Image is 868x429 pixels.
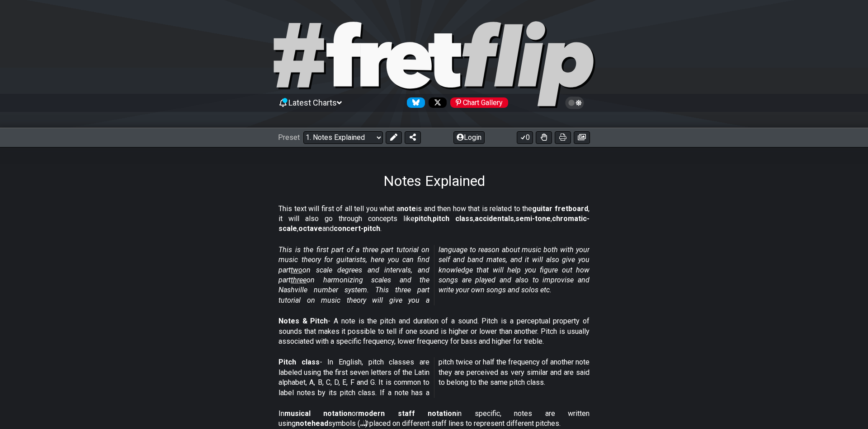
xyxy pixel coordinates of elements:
strong: notehead [296,419,328,428]
p: This text will first of all tell you what a is and then how that is related to the , it will also... [278,204,590,234]
strong: accidentals [475,214,514,223]
a: Follow #fretflip at Bluesky [403,97,425,108]
button: Toggle Dexterity for all fretkits [536,131,552,144]
strong: pitch [415,214,431,223]
button: Login [453,131,485,144]
button: Share Preset [405,131,421,144]
strong: modern staff notation [358,409,456,418]
button: Edit Preset [386,131,402,144]
p: In or in specific, notes are written using symbols (𝅝 𝅗𝅥 𝅘𝅥 𝅘𝅥𝅮) placed on different staff lines to r... [278,409,590,429]
span: Latest Charts [288,98,337,107]
button: 0 [517,131,533,144]
p: - In English, pitch classes are labeled using the first seven letters of the Latin alphabet, A, B... [278,357,590,398]
strong: concert-pitch [334,224,380,233]
span: three [291,276,307,284]
strong: octave [298,224,322,233]
strong: Pitch class [278,358,320,366]
button: Print [555,131,571,144]
strong: Notes & Pitch [278,317,328,325]
button: Create image [574,131,590,144]
span: Preset [278,133,300,142]
div: Chart Gallery [450,97,508,108]
strong: note [400,204,416,213]
select: Preset [303,131,383,144]
strong: pitch class [433,214,473,223]
a: #fretflip at Pinterest [447,97,508,108]
a: Follow #fretflip at X [425,97,447,108]
h1: Notes Explained [383,172,485,189]
strong: semi-tone [515,214,551,223]
span: two [291,266,302,274]
span: Toggle light / dark theme [570,99,580,107]
strong: musical notation [284,409,352,418]
strong: guitar fretboard [532,204,588,213]
p: - A note is the pitch and duration of a sound. Pitch is a perceptual property of sounds that make... [278,316,590,346]
em: This is the first part of a three part tutorial on music theory for guitarists, here you can find... [278,245,590,304]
